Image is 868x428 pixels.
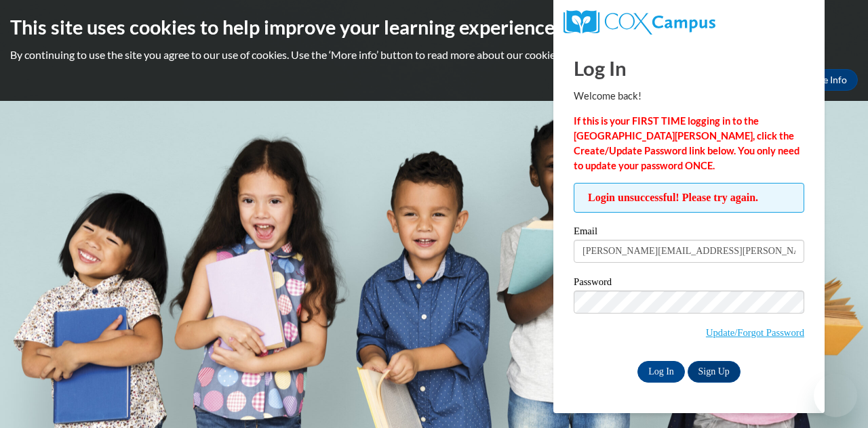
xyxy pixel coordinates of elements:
a: Sign Up [688,361,741,383]
a: More Info [794,69,858,91]
h2: This site uses cookies to help improve your learning experience. [10,14,858,41]
iframe: Button to launch messaging window [814,374,857,417]
label: Email [574,226,804,240]
p: By continuing to use the site you agree to our use of cookies. Use the ‘More info’ button to read... [10,47,858,62]
strong: If this is your FIRST TIME logging in to the [GEOGRAPHIC_DATA][PERSON_NAME], click the Create/Upd... [574,115,800,171]
p: Welcome back! [574,89,804,104]
img: COX Campus [564,10,715,35]
input: Log In [637,361,685,383]
h1: Log In [574,54,804,82]
span: Login unsuccessful! Please try again. [574,183,804,213]
label: Password [574,277,804,291]
a: Update/Forgot Password [706,327,804,338]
